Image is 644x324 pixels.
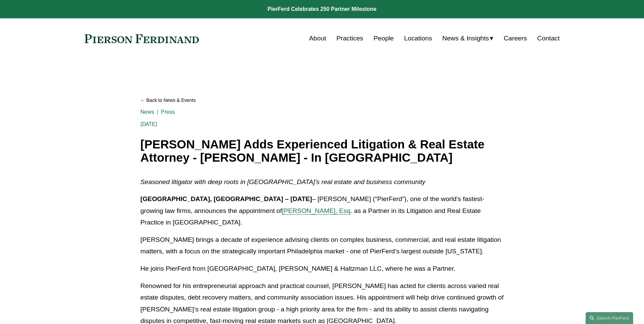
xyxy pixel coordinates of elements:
a: Search this site [586,312,633,324]
p: [PERSON_NAME] brings a decade of experience advising clients on complex business, commercial, and... [141,234,504,257]
a: News [141,109,154,115]
a: Careers [504,32,527,45]
span: [DATE] [141,121,158,127]
a: [PERSON_NAME], Esq [282,207,351,214]
h1: [PERSON_NAME] Adds Experienced Litigation & Real Estate Attorney - [PERSON_NAME] - In [GEOGRAPHIC... [141,138,504,164]
strong: [GEOGRAPHIC_DATA], [GEOGRAPHIC_DATA] – [DATE] [141,195,312,202]
p: – [PERSON_NAME] (“PierFerd”), one of the world’s fastest-growing law firms, announces the appoint... [141,193,504,229]
a: Back to News & Events [141,94,504,106]
p: He joins PierFerd from [GEOGRAPHIC_DATA], [PERSON_NAME] & Haltzman LLC, where he was a Partner. [141,263,504,275]
a: Press [161,109,175,115]
a: About [309,32,326,45]
a: folder dropdown [442,32,494,45]
a: Locations [404,32,432,45]
a: Contact [537,32,559,45]
span: News & Insights [442,33,489,44]
em: Seasoned litigator with deep roots in [GEOGRAPHIC_DATA]’s real estate and business community [141,178,425,185]
a: People [373,32,394,45]
a: Practices [336,32,363,45]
